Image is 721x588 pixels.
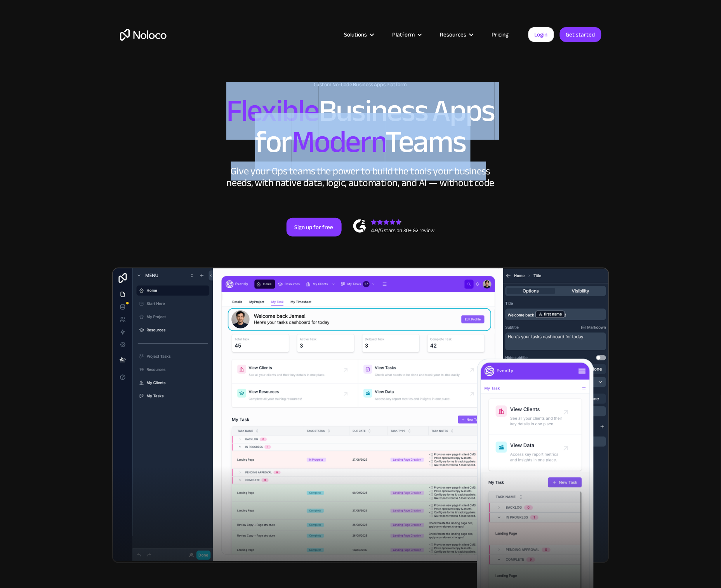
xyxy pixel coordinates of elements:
[482,30,519,40] a: Pricing
[120,82,601,88] h1: Custom No-Code Business Apps Platform
[335,30,383,40] div: Solutions
[560,27,601,42] a: Get started
[440,30,467,40] div: Resources
[120,96,601,158] h2: Business Apps for Teams
[393,30,415,40] div: Platform
[431,30,482,40] div: Resources
[344,30,367,40] div: Solutions
[226,82,319,140] span: Flexible
[120,29,167,41] a: home
[383,30,431,40] div: Platform
[287,218,342,237] a: Sign up for free
[292,113,385,171] span: Modern
[528,27,554,42] a: Login
[225,165,497,189] div: Give your Ops teams the power to build the tools your business needs, with native data, logic, au...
